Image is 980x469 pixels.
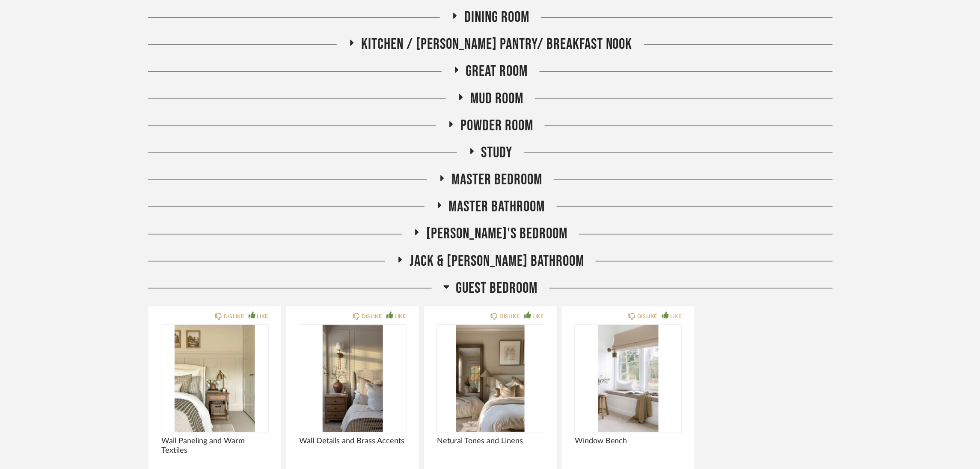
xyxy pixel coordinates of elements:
span: Master Bedroom [451,171,542,189]
span: [PERSON_NAME]'s Bedroom [426,225,567,243]
span: Mud Room [470,90,523,108]
div: LIKE [671,312,682,321]
span: Window Bench [575,437,682,446]
div: LIKE [395,312,406,321]
div: DISLIKE [499,312,520,321]
div: DISLIKE [637,312,657,321]
div: DISLIKE [362,312,382,321]
span: Wall Details and Brass Accents [299,437,406,446]
span: Guest Bedroom [456,279,538,298]
span: Powder Room [460,117,533,135]
div: DISLIKE [224,312,244,321]
div: LIKE [257,312,268,321]
span: Netural Tones and Linens [437,437,544,446]
img: undefined [437,325,544,432]
img: undefined [575,325,682,432]
img: undefined [161,325,268,432]
span: Jack & [PERSON_NAME] Bathroom [410,252,584,271]
img: undefined [299,325,406,432]
div: LIKE [533,312,544,321]
span: Study [481,144,513,162]
span: Dining Room [464,8,529,27]
span: Wall Paneling and Warm Textiles [161,437,268,456]
span: Kitchen / [PERSON_NAME] Pantry/ Breakfast Nook [361,35,633,54]
span: Great Room [466,62,528,81]
span: Master Bathroom [449,198,545,216]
